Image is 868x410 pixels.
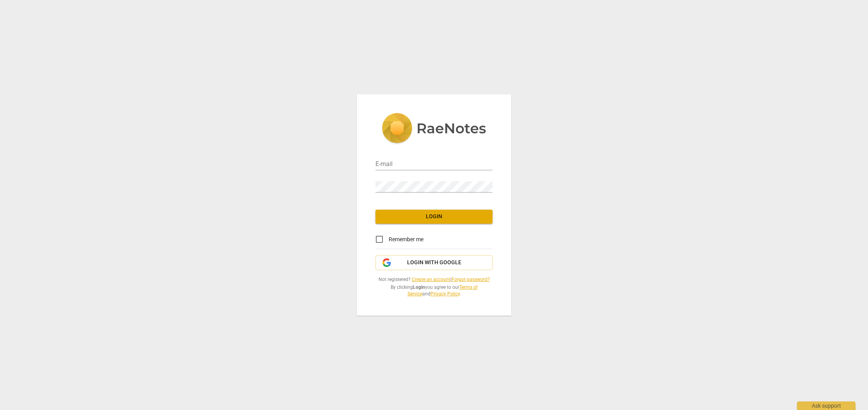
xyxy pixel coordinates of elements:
[452,277,490,282] a: Forgot password?
[382,213,486,221] span: Login
[375,276,493,283] span: Not registered? |
[430,291,460,297] a: Privacy Policy
[382,113,486,145] img: 5ac2273c67554f335776073100b6d88f.svg
[375,210,493,224] button: Login
[375,255,493,270] button: Login with Google
[375,284,493,297] span: By clicking you agree to our and .
[407,285,478,297] a: Terms of Service
[412,277,450,282] a: Create an account
[413,285,425,290] b: Login
[407,259,461,267] span: Login with Google
[389,235,423,244] span: Remember me
[797,401,856,410] div: Ask support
